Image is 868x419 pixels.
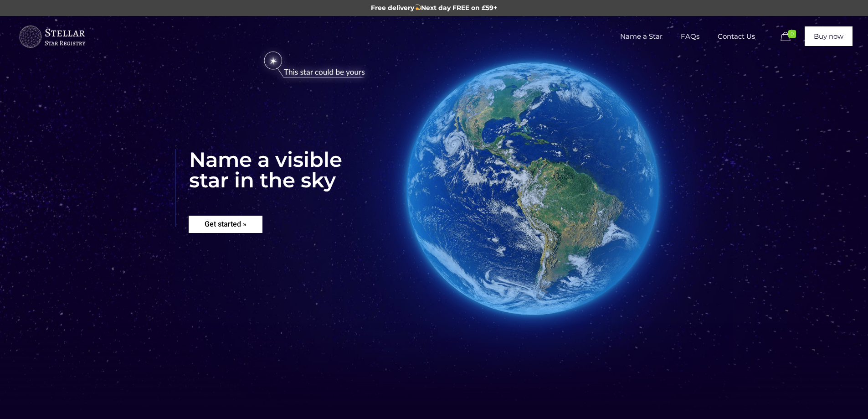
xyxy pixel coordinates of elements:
[175,149,342,227] rs-layer: Name a visible star in the sky
[709,23,764,50] span: Contact Us
[709,16,764,57] a: Contact Us
[415,4,421,10] img: 💫
[805,26,853,46] a: Buy now
[252,47,377,83] img: star-could-be-yours.png
[788,30,796,38] span: 0
[18,23,86,51] img: buyastar-logo-transparent
[611,16,672,57] a: Name a Star
[672,23,709,50] span: FAQs
[778,31,800,42] a: 0
[371,4,498,12] span: Free delivery Next day FREE on £59+
[611,23,672,50] span: Name a Star
[18,16,86,57] a: Buy a Star
[672,16,709,57] a: FAQs
[189,216,262,233] rs-layer: Get started »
